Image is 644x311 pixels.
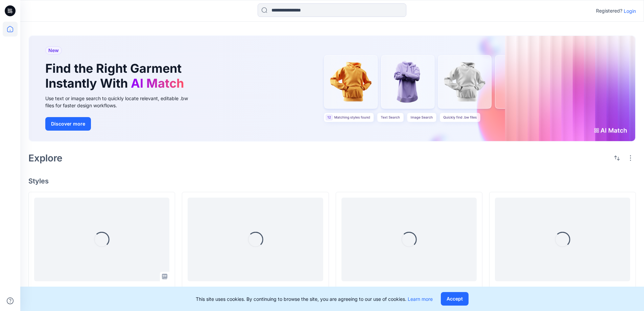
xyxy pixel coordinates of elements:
p: 2826 STATEMENT BUTTON DENIM JACKET - Copy [188,285,323,295]
button: Discover more [45,117,91,131]
h2: Explore [28,153,63,163]
span: New [48,46,59,54]
p: This site uses cookies. By continuing to browse the site, you are agreeing to our use of cookies. [196,295,433,303]
button: Accept [441,292,469,306]
p: Registered? [596,7,622,15]
p: Olive Twisted seam Trousers [341,285,477,295]
a: Learn more [408,296,433,302]
p: 7975U-PATCHED DENIM SKIRT [495,285,630,295]
h1: Find the Right Garment Instantly With [45,61,187,90]
span: AI Match [131,76,184,91]
h4: Styles [28,177,636,185]
div: Use text or image search to quickly locate relevant, editable .bw files for faster design workflows. [45,95,197,109]
p: 7267U-TBC MINI SKIRT [34,285,169,295]
p: Login [624,7,636,15]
